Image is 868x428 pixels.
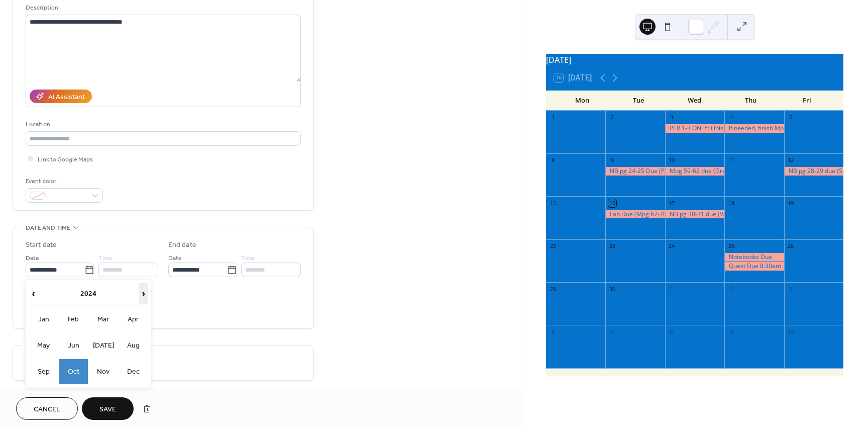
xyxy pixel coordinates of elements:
[605,167,665,176] div: NB pg 24-25 Due (Position vs Time Graph Activity)
[29,333,58,358] td: May
[549,199,557,207] div: 15
[30,284,38,304] span: ‹
[779,91,835,111] div: Fri
[724,262,784,271] div: Quest Due 8:30am
[668,199,676,207] div: 17
[38,154,93,165] span: Link to Google Maps
[16,397,78,420] button: Cancel
[723,91,779,111] div: Thu
[89,333,118,358] td: [DATE]
[727,114,735,121] div: 4
[39,283,138,305] th: 2024
[668,328,676,335] div: 8
[30,90,92,103] button: AI Assistant
[549,285,557,293] div: 29
[787,156,795,164] div: 12
[668,156,676,164] div: 10
[119,333,148,358] td: Aug
[727,156,735,164] div: 11
[48,92,85,103] div: AI Assistant
[119,307,148,332] td: Apr
[26,119,299,130] div: Location
[668,242,676,250] div: 24
[608,156,616,164] div: 9
[59,359,88,384] td: Oct
[787,328,795,335] div: 10
[89,359,118,384] td: Nov
[98,253,113,264] span: Time
[727,328,735,335] div: 9
[549,114,557,121] div: 1
[787,114,795,121] div: 5
[608,328,616,335] div: 7
[667,91,723,111] div: Wed
[608,114,616,121] div: 2
[665,210,724,219] div: NB pg 30-31 due (Velocity vs Time Graph Activity)
[608,242,616,250] div: 23
[119,359,148,384] td: Dec
[59,307,88,332] td: Feb
[787,242,795,250] div: 26
[665,124,724,133] div: PER 1-3 ONLY: Finish pg 35, if needed (Physics Classroom)
[168,240,196,250] div: End date
[139,284,147,304] span: ›
[724,253,784,262] div: Notebooks Due
[724,124,784,133] div: If needed, finish Mpg37 in NB pg19-20
[727,199,735,207] div: 18
[241,253,255,264] span: Time
[610,91,667,111] div: Tue
[34,404,60,415] span: Cancel
[99,404,116,415] span: Save
[549,242,557,250] div: 22
[29,307,58,332] td: Jan
[546,54,843,66] div: [DATE]
[168,253,182,264] span: Date
[82,397,134,420] button: Save
[727,285,735,293] div: 2
[26,240,57,250] div: Start date
[787,285,795,293] div: 3
[26,253,39,264] span: Date
[26,223,70,233] span: Date and time
[668,285,676,293] div: 1
[608,285,616,293] div: 30
[727,242,735,250] div: 25
[605,210,665,219] div: Lab Due (Mpg 67-70)
[29,359,58,384] td: Sep
[549,328,557,335] div: 6
[89,307,118,332] td: Mar
[554,91,610,111] div: Mon
[549,156,557,164] div: 8
[787,199,795,207] div: 19
[668,114,676,121] div: 3
[59,333,88,358] td: Jun
[665,167,724,176] div: Mpg 59-62 due (Graphs & Tracks)
[26,3,299,13] div: Description
[784,167,843,176] div: NB pg 28-29 due (Speed & Velocity Problems)
[26,176,101,187] div: Event color
[608,199,616,207] div: 16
